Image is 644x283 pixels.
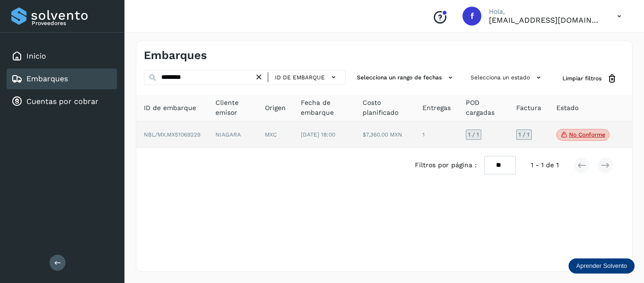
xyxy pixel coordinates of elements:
[215,98,250,118] span: Cliente emisor
[257,121,293,149] td: MXC
[569,258,635,274] div: Aprender Solvento
[7,69,117,89] div: Embarques
[26,74,68,83] a: Embarques
[576,262,627,270] p: Aprender Solvento
[519,132,529,137] span: 1 / 1
[466,98,501,118] span: POD cargadas
[208,121,257,149] td: NIAGARA
[32,20,113,26] p: Proveedores
[468,132,479,137] span: 1 / 1
[555,70,625,87] button: Limpiar filtros
[144,131,200,138] span: NBL/MX.MX51069229
[144,103,196,113] span: ID de embarque
[7,46,117,67] div: Inicio
[415,160,477,170] span: Filtros por página :
[556,103,578,113] span: Estado
[26,97,99,106] a: Cuentas por cobrar
[144,49,207,62] h4: Embarques
[353,70,459,86] button: Selecciona un rango de fechas
[265,103,286,113] span: Origen
[422,103,451,113] span: Entregas
[301,98,347,118] span: Fecha de embarque
[355,121,415,149] td: $7,360.00 MXN
[516,103,541,113] span: Factura
[569,131,605,138] p: No conforme
[489,16,602,25] p: finanzastransportesperez@gmail.com
[275,73,325,82] span: ID de embarque
[301,131,335,138] span: [DATE] 18:00
[415,121,458,149] td: 1
[363,98,407,118] span: Costo planificado
[7,91,117,112] div: Cuentas por cobrar
[531,160,559,170] span: 1 - 1 de 1
[467,70,547,86] button: Selecciona un estado
[562,74,602,83] span: Limpiar filtros
[272,70,341,84] button: ID de embarque
[26,51,46,60] a: Inicio
[489,8,602,16] p: Hola,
